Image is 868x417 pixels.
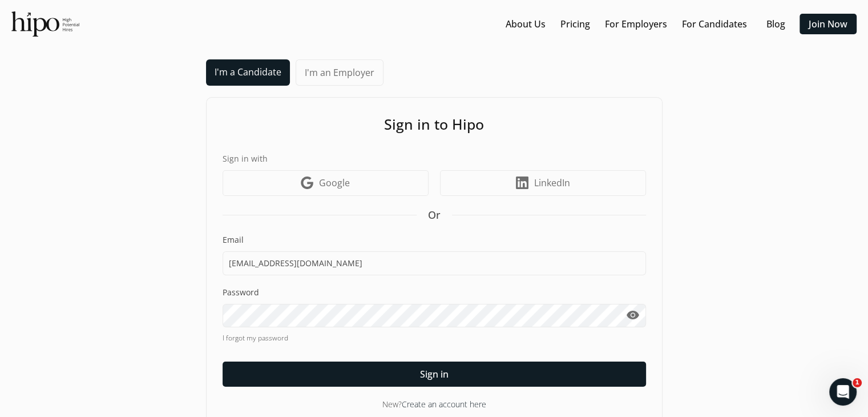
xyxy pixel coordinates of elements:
[296,59,383,86] a: I'm an Employer
[506,17,546,31] a: About Us
[809,17,847,31] a: Join Now
[223,170,429,196] a: Google
[223,398,646,410] div: New?
[534,176,570,190] span: LinkedIn
[829,378,857,406] iframe: Intercom live chat
[600,14,672,34] button: For Employers
[402,399,486,410] a: Create an account here
[682,17,747,31] a: For Candidates
[319,176,350,190] span: Google
[11,11,79,37] img: official-logo
[223,287,646,298] label: Password
[800,14,857,34] button: Join Now
[677,14,752,34] button: For Candidates
[626,308,640,322] span: visibility
[620,303,646,327] button: visibility
[757,14,794,34] button: Blog
[556,14,595,34] button: Pricing
[223,234,646,246] label: Email
[501,14,550,34] button: About Us
[766,17,785,31] a: Blog
[560,17,590,31] a: Pricing
[223,114,646,135] h1: Sign in to Hipo
[206,59,290,86] a: I'm a Candidate
[853,378,862,387] span: 1
[223,153,646,165] label: Sign in with
[223,333,646,343] a: I forgot my password
[223,362,646,387] button: Sign in
[428,207,441,223] span: Or
[420,367,449,381] span: Sign in
[605,17,667,31] a: For Employers
[440,170,646,196] a: LinkedIn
